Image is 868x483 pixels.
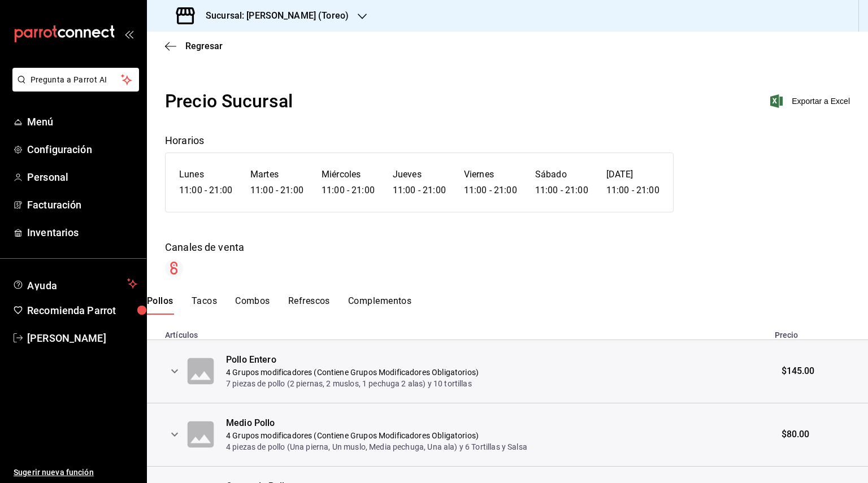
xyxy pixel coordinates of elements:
button: Exportar a Excel [772,94,850,108]
h6: [DATE] [606,167,659,182]
span: Inventarios [27,225,137,240]
h6: 11:00 - 21:00 [535,182,588,198]
span: Ayuda [27,277,123,290]
span: [PERSON_NAME] [27,330,137,346]
span: Regresar [185,41,223,51]
button: Complementos [348,295,412,315]
span: Menú [27,114,137,129]
div: Medio Pollo [226,417,527,430]
h3: Sucursal: [PERSON_NAME] (Toreo) [197,9,349,23]
h6: Viernes [464,167,517,182]
button: open_drawer_menu [124,29,133,38]
span: Recomienda Parrot [27,303,137,318]
div: Precio Sucursal [165,88,293,115]
p: 4 piezas de pollo (Una pierna, Un muslo, Media pechuga, Una ala) y 6 Tortillas y Salsa [226,441,527,452]
h6: 11:00 - 21:00 [606,182,659,198]
span: Personal [27,169,137,185]
span: Sugerir nueva función [14,467,137,478]
span: $145.00 [782,365,815,378]
h6: Lunes [179,167,232,182]
h6: 11:00 - 21:00 [179,182,232,198]
div: scrollable menu categories [147,295,868,315]
p: 4 Grupos modificadores (Contiene Grupos Modificadores Obligatorios) [226,430,527,441]
div: Canales de venta [165,240,850,255]
button: Regresar [165,41,223,51]
h6: Martes [250,167,303,182]
button: expand row [165,362,184,381]
th: Precio [768,324,868,340]
button: Refrescos [288,295,330,315]
h6: 11:00 - 21:00 [464,182,517,198]
button: Pregunta a Parrot AI [12,68,139,92]
div: Pollo Entero [226,354,479,367]
h6: 11:00 - 21:00 [322,182,375,198]
span: Configuración [27,142,137,157]
span: Facturación [27,197,137,212]
button: Combos [235,295,270,315]
span: $80.00 [782,428,810,441]
span: Pregunta a Parrot AI [31,74,121,86]
h6: Miércoles [322,167,375,182]
button: Tacos [192,295,217,315]
th: Artículos [147,324,768,340]
h6: Jueves [393,167,446,182]
button: expand row [165,425,184,444]
h6: 11:00 - 21:00 [250,182,303,198]
p: 7 piezas de pollo (2 piernas, 2 muslos, 1 pechuga 2 alas) y 10 tortillas [226,378,479,389]
h6: Sábado [535,167,588,182]
div: Horarios [165,133,850,148]
p: 4 Grupos modificadores (Contiene Grupos Modificadores Obligatorios) [226,367,479,378]
a: Pregunta a Parrot AI [8,82,139,94]
button: Pollos [147,295,173,315]
h6: 11:00 - 21:00 [393,182,446,198]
